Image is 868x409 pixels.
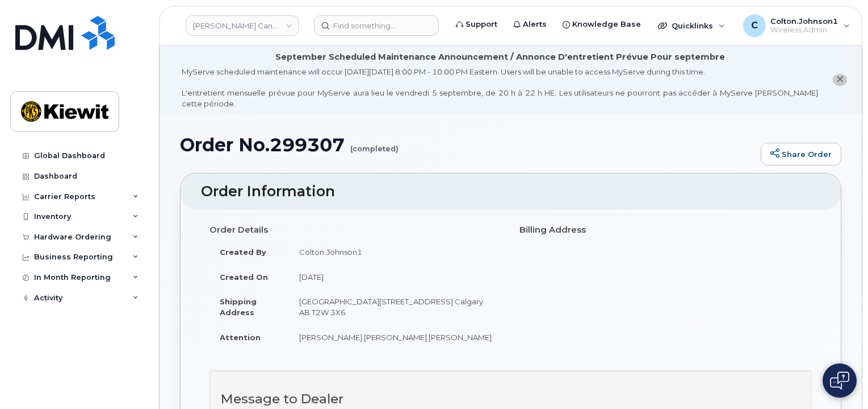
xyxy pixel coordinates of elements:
strong: Created By [220,247,266,257]
td: Colton.Johnson1 [289,239,502,265]
h2: Order Information [201,184,820,200]
h4: Order Details [209,225,502,235]
strong: Attention [220,333,261,342]
h1: Order No.299307 [180,135,755,155]
td: [DATE] [289,265,502,290]
a: Share Order [761,143,841,166]
strong: Shipping Address [220,297,257,317]
small: (completed) [350,135,399,152]
button: close notification [833,74,847,86]
div: MyServe scheduled maintenance will occur [DATE][DATE] 8:00 PM - 10:00 PM Eastern. Users will be u... [182,67,818,109]
div: September Scheduled Maintenance Announcement / Annonce D'entretient Prévue Pour septembre [275,51,725,63]
h3: Message to Dealer [221,392,800,406]
h4: Billing Address [519,225,812,235]
img: Open chat [830,371,849,390]
td: [PERSON_NAME].[PERSON_NAME].[PERSON_NAME] [289,325,502,350]
strong: Created On [220,272,268,282]
td: [GEOGRAPHIC_DATA][STREET_ADDRESS] Calgary AB T2W 3X6 [289,289,502,324]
